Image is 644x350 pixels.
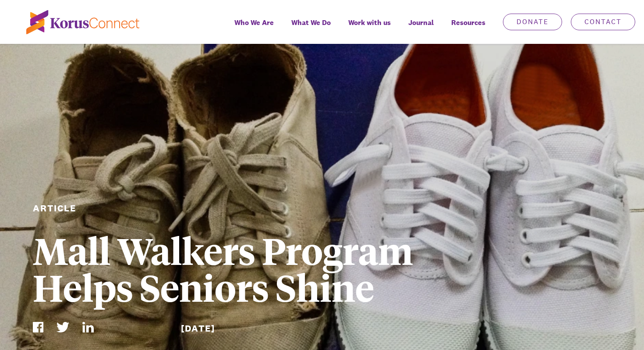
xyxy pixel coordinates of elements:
[57,322,69,332] img: Twitter Icon
[33,202,168,214] div: Article
[234,16,274,29] span: Who We Are
[503,14,562,30] a: Donate
[26,10,139,34] img: korus-connect%2Fc5177985-88d5-491d-9cd7-4a1febad1357_logo.svg
[400,12,442,44] a: Journal
[571,14,635,30] a: Contact
[33,232,464,305] h1: Mall Walkers Program Helps Seniors Shine
[348,16,391,29] span: Work with us
[340,12,400,44] a: Work with us
[283,12,340,44] a: What We Do
[82,322,94,332] img: LinkedIn Icon
[442,12,494,44] div: Resources
[33,322,43,332] img: Facebook Icon
[226,12,283,44] a: Who We Are
[291,16,331,29] span: What We Do
[181,322,316,335] div: [DATE]
[408,16,434,29] span: Journal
